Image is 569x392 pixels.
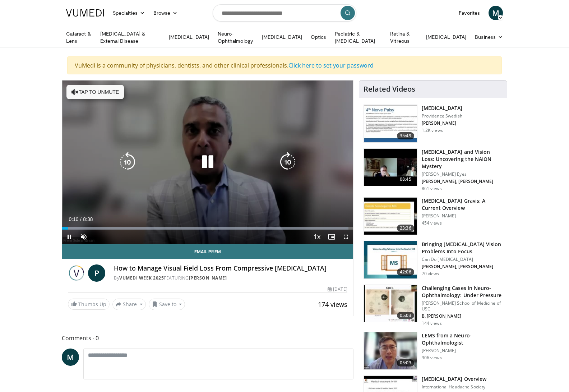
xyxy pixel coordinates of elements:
[454,6,484,20] a: Favorites
[422,120,463,126] p: [PERSON_NAME]
[165,30,213,44] a: [MEDICAL_DATA]
[114,264,347,272] h4: How to Manage Visual Field Loss From Compressive [MEDICAL_DATA]
[397,225,414,232] span: 23:36
[68,264,85,282] img: Vumedi Week 2025
[62,349,79,366] a: M
[258,30,306,44] a: [MEDICAL_DATA]
[364,105,417,142] img: 0e5b09ff-ab95-416c-aeae-f68bcf47d7bd.150x105_q85_crop-smart_upscale.jpg
[422,355,442,361] p: 306 views
[422,179,503,184] p: [PERSON_NAME], [PERSON_NAME]
[471,30,507,44] a: Business
[422,320,442,326] p: 144 views
[318,300,347,309] span: 174 views
[364,148,503,192] a: 08:45 [MEDICAL_DATA] and Vision Loss: Uncovering the NAION Mystery [PERSON_NAME] Eyes [PERSON_NAM...
[62,230,77,244] button: Pause
[119,275,164,281] a: Vumedi Week 2025
[422,241,503,255] h3: Bringing [MEDICAL_DATA] Vision Problems Into Focus
[397,176,414,183] span: 08:45
[114,275,347,281] div: By FEATURING
[364,197,503,235] a: 23:36 [MEDICAL_DATA] Gravis: A Current Overview [PERSON_NAME] 454 views
[328,286,347,292] div: [DATE]
[324,230,339,244] button: Enable picture-in-picture mode
[422,148,503,170] h3: [MEDICAL_DATA] and Vision Loss: Uncovering the NAION Mystery
[364,198,417,235] img: 1850415f-643d-4f8a-8931-68732fb02e4b.150x105_q85_crop-smart_upscale.jpg
[364,105,503,143] a: 35:49 [MEDICAL_DATA] Providence Swedish [PERSON_NAME] 1.2K views
[68,299,110,310] a: Thumbs Up
[422,300,503,312] p: [PERSON_NAME] School of Medicine of USC
[422,213,503,219] p: [PERSON_NAME]
[422,384,486,390] p: International Headache Society
[422,197,503,212] h3: [MEDICAL_DATA] Gravis: A Current Overview
[364,285,417,322] img: befedb23-9f31-4837-b824-e3399f582dab.150x105_q85_crop-smart_upscale.jpg
[189,275,227,281] a: [PERSON_NAME]
[62,244,353,259] a: Email Prem
[422,105,463,112] h3: [MEDICAL_DATA]
[288,61,374,69] a: Click here to set your password
[339,230,353,244] button: Fullscreen
[422,375,486,383] h3: [MEDICAL_DATA] Overview
[422,257,503,262] p: Can Do [MEDICAL_DATA]
[364,332,503,370] a: 05:03 LEMS from a Neuro-Ophthalmologist [PERSON_NAME] 306 views
[364,241,417,278] img: bcc38a7c-8a22-4011-95cd-d7ac30e009eb.150x105_q85_crop-smart_upscale.jpg
[149,6,182,20] a: Browse
[310,230,324,244] button: Playback Rate
[422,313,503,319] p: B. [PERSON_NAME]
[306,30,330,44] a: Optics
[149,299,185,310] button: Save to
[213,4,356,22] input: Search topics, interventions
[62,30,96,45] a: Cataract & Lens
[67,56,502,74] div: VuMedi is a community of physicians, dentists, and other clinical professionals.
[386,30,422,45] a: Retina & Vitreous
[96,30,165,45] a: [MEDICAL_DATA] & External Disease
[397,312,414,319] span: 05:03
[83,216,93,222] span: 8:38
[397,268,414,276] span: 42:06
[489,6,503,20] a: M
[62,80,353,244] video-js: Video Player
[422,220,442,226] p: 454 views
[422,264,503,269] p: [PERSON_NAME], [PERSON_NAME]
[397,359,414,366] span: 05:03
[397,132,414,139] span: 35:49
[66,9,104,17] img: VuMedi Logo
[364,149,417,186] img: f4c4af03-ca5d-47ef-b42d-70f5528b5c5c.150x105_q85_crop-smart_upscale.jpg
[62,227,353,230] div: Progress Bar
[422,30,471,44] a: [MEDICAL_DATA]
[62,333,353,343] span: Comments 0
[213,30,258,45] a: Neuro-Ophthalmology
[422,186,442,192] p: 861 views
[422,348,503,354] p: [PERSON_NAME]
[422,113,463,119] p: Providence Swedish
[422,271,439,277] p: 70 views
[422,171,503,177] p: [PERSON_NAME] Eyes
[108,6,149,20] a: Specialties
[66,85,124,99] button: Tap to unmute
[88,264,105,282] a: P
[364,332,417,370] img: 54ed94a0-14a4-4788-93d2-1f5bedbeb0d5.150x105_q85_crop-smart_upscale.jpg
[422,128,443,133] p: 1.2K views
[112,299,146,310] button: Share
[364,85,415,93] h4: Related Videos
[422,285,503,299] h3: Challenging Cases in Neuro- Ophthalmology: Under Pressure
[364,285,503,326] a: 05:03 Challenging Cases in Neuro- Ophthalmology: Under Pressure [PERSON_NAME] School of Medicine ...
[330,30,386,45] a: Pediatric & [MEDICAL_DATA]
[69,216,78,222] span: 0:10
[422,332,503,346] h3: LEMS from a Neuro-Ophthalmologist
[364,241,503,279] a: 42:06 Bringing [MEDICAL_DATA] Vision Problems Into Focus Can Do [MEDICAL_DATA] [PERSON_NAME], [PE...
[77,230,91,244] button: Unmute
[80,216,82,222] span: /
